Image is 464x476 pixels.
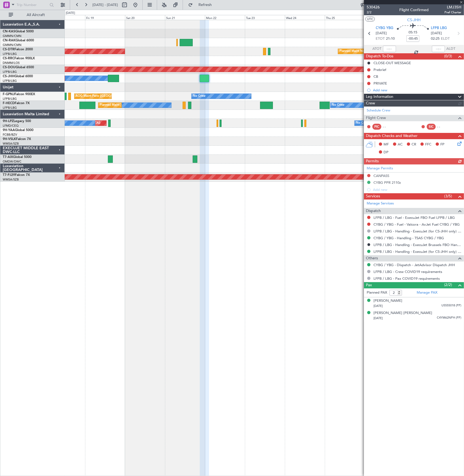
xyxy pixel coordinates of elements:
a: T7-AIXGlobal 5000 [3,155,32,159]
a: 9H-VSLKFalcon 7X [3,138,31,141]
span: [DATE] [431,31,442,36]
a: 9H-YAAGlobal 5000 [3,129,33,132]
button: All Aircraft [6,11,59,19]
a: CS-DTRFalcon 2000 [3,48,33,51]
span: 02:25 [431,36,440,42]
a: Manage Services [367,201,394,206]
a: CS-DOUGlobal 6500 [3,66,34,69]
span: MF [384,142,389,147]
span: CN-RAK [3,39,15,42]
span: CS-DOU [3,66,15,69]
span: Pax [366,282,372,288]
span: CS-RRC [3,57,14,60]
span: FP [440,142,444,147]
a: LFPB / LBG - Fuel - ExecuJet FBO Fuel LFPB / LBG [373,215,455,220]
span: (0/3) [444,53,452,59]
span: CS-DTR [3,48,14,51]
a: WMSA/SZB [3,142,19,146]
div: Add new [373,88,461,92]
span: CYBG YBG [376,26,394,31]
span: [DATE] [373,304,383,308]
div: Mon 22 [205,15,245,20]
span: T7-AIX [3,155,13,159]
a: GMMN/CMN [3,43,21,47]
div: Sat 20 [125,15,165,20]
div: Sun 21 [165,15,205,20]
div: No Crew [332,101,344,109]
div: Thu 25 [325,15,365,20]
a: T7-PJ29Falcon 7X [3,173,30,177]
span: DP [384,150,388,155]
div: Prebrief [373,67,386,72]
a: LFPB / LBG - Handling - ExecuJet Brussels FBO Handling Abelag [373,242,461,247]
span: 9H-VSLK [3,138,16,141]
span: Services [366,193,380,200]
a: LFPB / LBG - Handling - ExecuJet (for CS-JHH only) LFPB / LBG [373,249,461,254]
a: CN-KASGlobal 5000 [3,30,34,33]
span: F-HECD [3,102,15,105]
a: OMDW/DWC [3,160,21,164]
a: WMSA/SZB [3,178,19,182]
div: AOG Maint Paris ([GEOGRAPHIC_DATA]) [76,92,133,100]
span: Others [366,255,378,262]
a: DNMM/LOS [3,61,20,65]
span: U5555018 (PP) [441,303,461,308]
span: ATOT [373,46,382,52]
a: CN-RAKGlobal 6000 [3,39,34,42]
div: [PERSON_NAME] [373,298,402,304]
span: FFC [425,142,431,147]
div: Thu 18 [45,15,85,20]
span: AC [398,142,403,147]
span: LMJ35H [444,4,461,10]
a: CYBG / YBG - Fuel - Valcora - AvJet Fuel CYBG / YBG [373,222,460,227]
a: CYBG / YBG - Dispatch - JetAdvisor Dispatch JHH [373,263,455,267]
span: 2/2 [367,10,380,15]
span: [DATE] [376,31,387,36]
a: LFPB/LBG [3,52,17,56]
a: LFPB / LBG - Pax COVID19 requirements [373,276,440,281]
a: LFPB / LBG - Handling - ExecuJet (for CS-JHH only) LFPB / LBG [373,229,461,234]
span: T7-PJ29 [3,173,15,177]
div: CLOSE-OUT MESSAGE [373,61,411,65]
div: PRIVATE [373,81,387,86]
span: Dispatch Checks and Weather [366,133,418,139]
span: Dispatch [366,208,381,214]
span: ETOT [376,36,385,42]
span: CR [412,142,416,147]
span: All Aircraft [14,13,57,17]
a: 9H-LPZLegacy 500 [3,120,31,123]
span: Refresh [194,3,217,7]
span: 21:10 [386,36,395,42]
div: Flight Confirmed [399,7,429,13]
a: F-HECDFalcon 7X [3,102,30,105]
div: No Crew [356,119,369,127]
a: LFPB/LBG [3,70,17,74]
span: CS-JHH [3,75,14,78]
span: Dispatch To-Dos [366,53,393,60]
span: 9H-YAA [3,129,15,132]
span: C4YM62NPH (PP) [437,316,461,320]
label: Planned PAX [367,290,387,295]
div: [PERSON_NAME] [PERSON_NAME] [373,310,432,316]
a: LFPB / LBG - Crew COVID19 requirements [373,269,442,274]
a: LFMD/CEQ [3,124,18,128]
div: Planned Maint [GEOGRAPHIC_DATA] ([GEOGRAPHIC_DATA]) [100,101,185,109]
a: F-GPNJFalcon 900EX [3,93,35,96]
button: Refresh [186,1,218,9]
span: 05:15 [409,30,417,35]
span: F-GPNJ [3,93,14,96]
span: Pref Charter [444,10,461,15]
div: Wed 24 [285,15,325,20]
span: CS-JHH [407,17,421,23]
span: (2/2) [444,282,452,288]
a: FCBB/BZV [3,133,17,137]
input: Trip Number [17,1,48,9]
span: [DATE] [373,316,383,320]
span: ALDT [446,46,455,52]
span: 9H-LPZ [3,120,14,123]
a: LFPB/LBG [3,106,17,110]
span: 530426 [367,4,380,10]
a: CYBG / YBG - Handling - TSAS CYBG / YBG [373,236,444,240]
a: CS-JHHGlobal 6000 [3,75,33,78]
span: (3/5) [444,193,452,199]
